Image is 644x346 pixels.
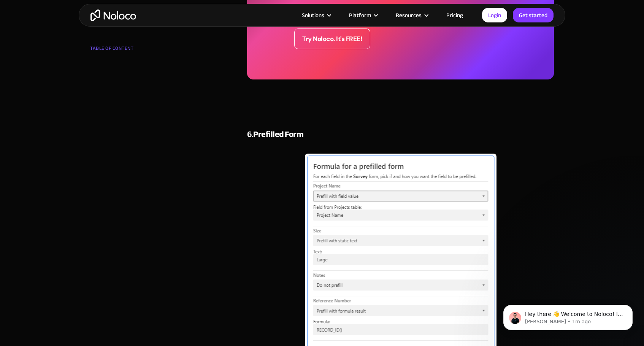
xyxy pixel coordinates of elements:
[247,129,554,140] h4: 6.
[339,10,386,20] div: Platform
[247,108,554,122] p: ‍
[349,10,371,20] div: Platform
[90,10,136,21] a: home
[513,8,554,22] a: Get started
[302,10,324,20] div: Solutions
[90,43,182,58] div: TABLE OF CONTENT
[292,10,339,20] div: Solutions
[482,8,507,22] a: Login
[253,126,303,142] strong: Prefilled Form
[294,29,370,49] a: Try Noloco. It's FREE!
[396,10,422,20] div: Resources
[437,10,473,20] a: Pricing
[386,10,437,20] div: Resources
[492,289,644,342] iframe: Intercom notifications message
